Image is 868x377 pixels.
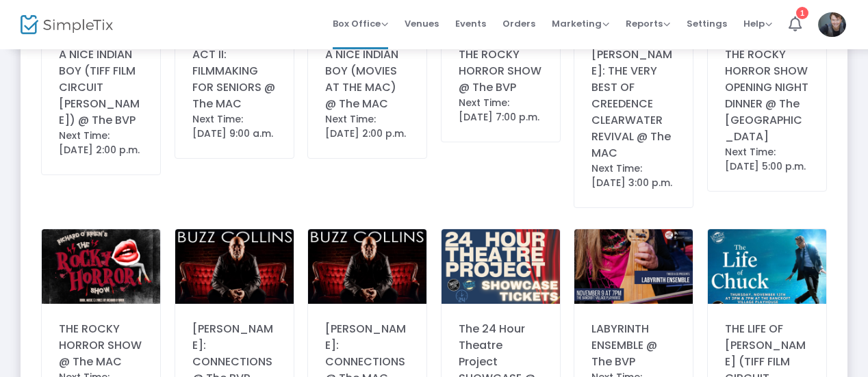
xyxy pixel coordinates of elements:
[405,6,439,41] span: Venues
[325,112,409,141] div: Next Time: [DATE] 2:00 p.m.
[459,96,543,125] div: Next Time: [DATE] 7:00 p.m.
[574,229,693,304] img: LENovember920252000x1500.png
[743,17,772,30] span: Help
[455,6,486,41] span: Events
[502,6,535,41] span: Orders
[459,47,543,96] div: THE ROCKY HORROR SHOW @ The BVP
[59,129,143,157] div: Next Time: [DATE] 2:00 p.m.
[59,47,143,129] div: A NICE INDIAN BOY (TIFF FILM CIRCUIT [PERSON_NAME]) @ The BVP
[333,17,388,30] span: Box Office
[591,321,676,370] div: LABYRINTH ENSEMBLE @ The BVP
[687,6,727,41] span: Settings
[308,229,426,304] img: BuzzConnectionsHoriz.jpg
[192,47,277,112] div: ACT II: FILMMAKING FOR SENIORS @ The MAC
[192,112,277,141] div: Next Time: [DATE] 9:00 a.m.
[552,17,609,30] span: Marketing
[626,17,670,30] span: Reports
[708,229,826,304] img: 63890254538904642341.png
[725,47,809,145] div: THE ROCKY HORROR SHOW OPENING NIGHT DINNER @ The [GEOGRAPHIC_DATA]
[591,47,676,161] div: [PERSON_NAME]: THE VERY BEST OF CREEDENCE CLEARWATER REVIVAL @ The MAC
[591,161,676,190] div: Next Time: [DATE] 3:00 p.m.
[175,229,294,304] img: 638798022661865066BuzzConnectionsHoriz.jpg
[442,229,560,304] img: 6389137852348653846386364365728864742024SeasonWebsite2000x1500px-3.png
[325,47,409,112] div: A NICE INDIAN BOY (MOVIES AT THE MAC) @ The MAC
[59,321,143,370] div: THE ROCKY HORROR SHOW @ The MAC
[796,7,808,19] div: 1
[725,145,809,174] div: Next Time: [DATE] 5:00 p.m.
[42,229,160,304] img: 6386588875153684812025seasonPosters.png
